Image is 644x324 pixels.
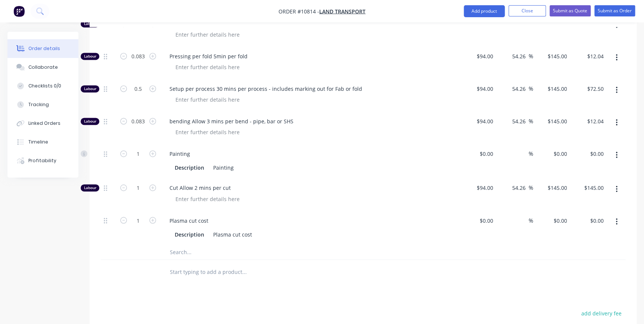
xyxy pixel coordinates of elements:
[28,139,48,145] div: Timeline
[508,5,546,16] button: Close
[169,264,319,279] input: Start typing to add a product...
[81,20,99,27] div: Labour
[319,8,365,15] a: Land Transport
[529,216,533,225] span: %
[28,120,60,127] div: Linked Orders
[172,162,207,173] div: Description
[169,244,319,259] input: Search...
[28,83,61,89] div: Checklists 0/0
[594,5,635,16] button: Submit as Order
[81,118,99,125] div: Labour
[28,45,60,52] div: Order details
[7,95,78,114] button: Tracking
[7,114,78,133] button: Linked Orders
[164,148,196,159] div: Painting
[529,84,533,93] span: %
[169,85,456,93] span: Setup per process 30 mins per process - includes marking out for Fab or fold
[464,5,505,17] button: Add product
[81,53,99,60] div: Labour
[81,184,99,191] div: Labour
[210,162,237,173] div: Painting
[7,58,78,77] button: Collaborate
[169,117,456,125] span: bending Allow 3 mins per bend - pipe, bar or SHS
[172,229,207,240] div: Description
[28,157,56,164] div: Profitability
[7,133,78,151] button: Timeline
[529,183,533,192] span: %
[529,117,533,126] span: %
[13,6,25,17] img: Factory
[7,77,78,95] button: Checklists 0/0
[169,52,456,60] span: Pressing per fold 5min per fold
[28,64,58,71] div: Collaborate
[28,101,49,108] div: Tracking
[169,184,456,192] span: Cut Allow 2 mins per cut
[7,39,78,58] button: Order details
[529,149,533,158] span: %
[577,308,625,318] button: add delivery fee
[81,85,99,92] div: Labour
[529,52,533,61] span: %
[7,151,78,170] button: Profitability
[279,8,319,15] span: Order #10814 -
[550,5,591,16] button: Submit as Quote
[164,215,214,226] div: Plasma cut cost
[210,229,255,240] div: Plasma cut cost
